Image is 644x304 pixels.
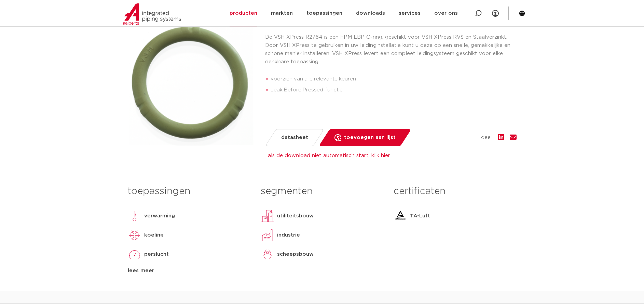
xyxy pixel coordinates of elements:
[128,20,254,146] img: Product Image for VSH XPress Staalverzinkt+RVS O-ring FPM LBP
[261,228,274,242] img: industrie
[128,267,250,275] div: lees meer
[277,231,300,239] p: industrie
[268,153,390,158] a: als de download niet automatisch start, klik hier
[144,231,164,239] p: koeling
[481,134,493,142] span: deel:
[281,132,308,143] span: datasheet
[144,250,169,258] p: perslucht
[410,212,430,220] p: TA-Luft
[144,212,175,220] p: verwarming
[265,129,324,146] a: datasheet
[265,33,517,66] p: De VSH XPress R2764 is een FPM LBP O-ring, geschikt voor VSH XPress RVS en Staalverzinkt. Door VS...
[128,185,250,198] h3: toepassingen
[128,209,141,223] img: verwarming
[277,212,314,220] p: utiliteitsbouw
[128,228,141,242] img: koeling
[394,209,407,223] img: TA-Luft
[271,74,517,85] li: voorzien van alle relevante keuren
[344,132,396,143] span: toevoegen aan lijst
[128,248,141,261] img: perslucht
[277,250,314,258] p: scheepsbouw
[261,248,274,261] img: scheepsbouw
[394,185,516,198] h3: certificaten
[271,85,517,96] li: Leak Before Pressed-functie
[261,209,274,223] img: utiliteitsbouw
[261,185,383,198] h3: segmenten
